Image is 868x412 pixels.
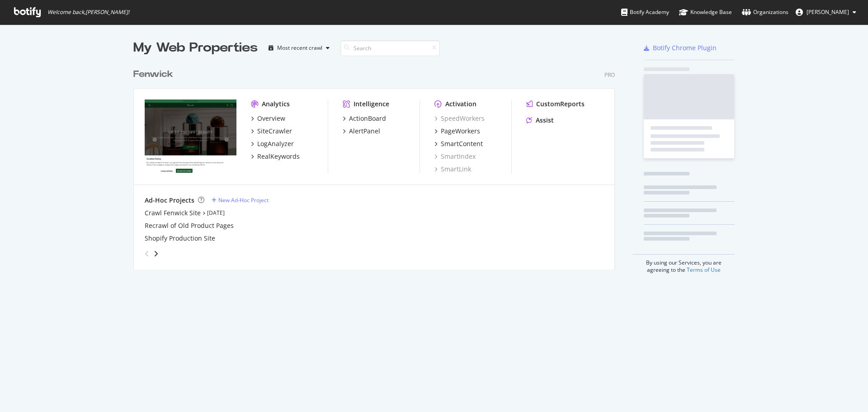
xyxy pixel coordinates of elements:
[441,139,483,148] div: SmartContent
[141,246,153,261] div: angle-left
[434,139,483,148] a: SmartContent
[441,127,480,136] div: PageWorkers
[145,208,201,218] a: Crawl Fenwick Site
[145,196,194,205] div: Ad-Hoc Projects
[265,41,333,55] button: Most recent crawl
[257,127,292,136] div: SiteCrawler
[679,8,732,17] div: Knowledge Base
[687,266,721,274] a: Terms of Use
[145,99,236,173] img: www.fenwick.co.uk/
[526,116,554,125] a: Assist
[788,5,863,19] button: [PERSON_NAME]
[434,165,471,174] a: SmartLink
[604,71,615,79] div: Pro
[251,114,285,123] a: Overview
[212,196,269,204] a: New Ad-Hoc Project
[343,114,386,123] a: ActionBoard
[153,249,159,258] div: angle-right
[133,57,622,270] div: grid
[257,139,294,148] div: LogAnalyzer
[445,99,476,109] div: Activation
[621,8,669,17] div: Botify Academy
[262,99,290,109] div: Analytics
[251,127,292,136] a: SiteCrawler
[133,39,258,57] div: My Web Properties
[349,114,386,123] div: ActionBoard
[343,127,380,136] a: AlertPanel
[340,40,440,56] input: Search
[349,127,380,136] div: AlertPanel
[536,116,554,125] div: Assist
[742,8,788,17] div: Organizations
[218,196,269,204] div: New Ad-Hoc Project
[536,99,585,109] div: CustomReports
[207,209,225,217] a: [DATE]
[251,152,300,161] a: RealKeywords
[251,139,294,148] a: LogAnalyzer
[47,9,129,16] span: Welcome back, [PERSON_NAME] !
[653,43,717,52] div: Botify Chrome Plugin
[145,234,215,243] a: Shopify Production Site
[644,43,717,52] a: Botify Chrome Plugin
[133,68,177,81] a: Fenwick
[434,127,480,136] a: PageWorkers
[632,254,735,274] div: By using our Services, you are agreeing to the
[526,99,585,109] a: CustomReports
[434,152,476,161] a: SmartIndex
[354,99,389,109] div: Intelligence
[277,45,322,51] div: Most recent crawl
[257,114,285,123] div: Overview
[145,221,234,230] a: Recrawl of Old Product Pages
[807,8,849,16] span: Joe Hood
[434,114,485,123] a: SpeedWorkers
[257,152,300,161] div: RealKeywords
[133,68,173,81] div: Fenwick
